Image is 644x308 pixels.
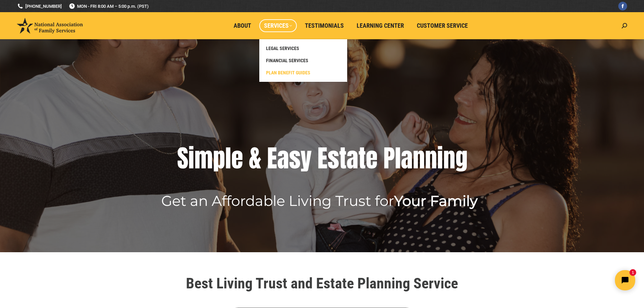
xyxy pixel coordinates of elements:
[229,19,256,32] a: About
[525,264,641,296] iframe: Tidio Chat
[263,54,344,67] a: FINANCIAL SERVICES
[17,3,62,9] a: [PHONE_NUMBER]
[413,145,425,172] div: n
[366,145,378,172] div: e
[401,145,413,172] div: a
[289,145,301,172] div: s
[266,70,310,76] span: PLAN BENEFIT GUIDES
[263,42,344,54] a: LEGAL SERVICES
[213,145,225,172] div: p
[618,2,627,10] a: Facebook page opens in new window
[264,22,292,29] span: Services
[317,145,328,172] div: E
[395,145,401,172] div: l
[358,145,366,172] div: t
[17,18,83,33] img: National Association of Family Services
[277,145,289,172] div: a
[225,145,231,172] div: l
[234,22,251,29] span: About
[161,195,478,207] rs-layer: Get an Affordable Living Trust for
[339,145,347,172] div: t
[347,145,358,172] div: a
[194,145,213,172] div: m
[301,145,312,172] div: y
[266,45,299,51] span: LEGAL SERVICES
[177,145,188,172] div: S
[412,19,473,32] a: Customer Service
[266,57,308,64] span: FINANCIAL SERVICES
[188,145,194,172] div: i
[425,145,437,172] div: n
[455,145,468,172] div: g
[249,145,261,172] div: &
[394,192,478,210] b: Your Family
[300,19,349,32] a: Testimonials
[305,22,344,29] span: Testimonials
[352,19,409,32] a: Learning Center
[417,22,468,29] span: Customer Service
[133,276,511,291] h1: Best Living Trust and Estate Planning Service
[357,22,404,29] span: Learning Center
[443,145,455,172] div: n
[69,3,149,9] span: MON - FRI 8:00 AM – 5:00 p.m. (PST)
[263,67,344,79] a: PLAN BENEFIT GUIDES
[328,145,339,172] div: s
[231,145,243,172] div: e
[383,145,395,172] div: P
[437,145,443,172] div: i
[267,145,277,172] div: E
